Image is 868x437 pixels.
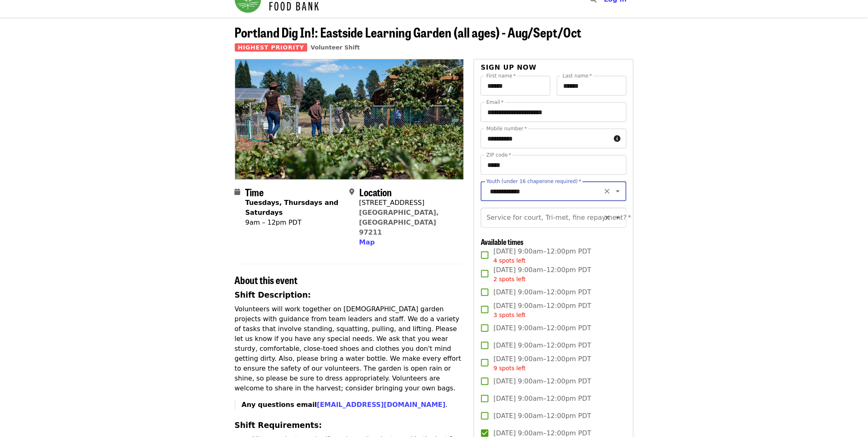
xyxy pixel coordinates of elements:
[494,287,591,297] span: [DATE] 9:00am–12:00pm PDT
[235,188,241,196] i: calendar icon
[235,43,308,52] span: Highest Priority
[481,155,626,175] input: ZIP code
[481,129,611,148] input: Mobile number
[359,185,392,199] span: Location
[481,63,537,71] span: Sign up now
[601,186,613,197] button: Clear
[359,238,375,246] span: Map
[487,100,504,105] label: Email
[601,212,613,223] button: Clear
[487,126,527,131] label: Mobile number
[557,76,627,96] input: Last name
[494,354,591,373] span: [DATE] 9:00am–12:00pm PDT
[494,376,591,386] span: [DATE] 9:00am–12:00pm PDT
[246,199,339,216] strong: Tuesdays, Thursdays and Saturdays
[317,401,445,409] a: [EMAIL_ADDRESS][DOMAIN_NAME]
[481,76,550,96] input: First name
[494,365,526,371] span: 9 spots left
[235,273,298,287] span: About this event
[614,135,621,143] i: circle-info icon
[235,291,311,299] strong: Shift Description:
[494,276,526,282] span: 2 spots left
[242,401,446,409] strong: Any questions email
[494,394,591,404] span: [DATE] 9:00am–12:00pm PDT
[359,198,457,208] div: [STREET_ADDRESS]
[235,421,322,430] strong: Shift Requirements:
[359,209,439,236] a: [GEOGRAPHIC_DATA], [GEOGRAPHIC_DATA] 97211
[481,236,524,247] span: Available times
[311,44,360,51] a: Volunteer Shift
[487,73,516,78] label: First name
[563,73,592,78] label: Last name
[349,188,354,196] i: map-marker-alt icon
[494,265,591,284] span: [DATE] 9:00am–12:00pm PDT
[494,312,526,318] span: 3 spots left
[481,102,626,122] input: Email
[235,22,582,42] span: Portland Dig In!: Eastside Learning Garden (all ages) - Aug/Sept/Oct
[246,185,264,199] span: Time
[612,212,624,223] button: Open
[246,218,343,228] div: 9am – 12pm PDT
[494,301,591,320] span: [DATE] 9:00am–12:00pm PDT
[494,323,591,333] span: [DATE] 9:00am–12:00pm PDT
[494,247,591,265] span: [DATE] 9:00am–12:00pm PDT
[487,179,581,184] label: Youth (under 16 chaperone required)
[612,186,624,197] button: Open
[494,411,591,421] span: [DATE] 9:00am–12:00pm PDT
[494,341,591,350] span: [DATE] 9:00am–12:00pm PDT
[235,304,464,393] p: Volunteers will work together on [DEMOGRAPHIC_DATA] garden projects with guidance from team leade...
[242,400,464,410] p: .
[235,59,464,179] img: Portland Dig In!: Eastside Learning Garden (all ages) - Aug/Sept/Oct organized by Oregon Food Bank
[494,257,526,264] span: 4 spots left
[359,237,375,247] button: Map
[487,153,511,157] label: ZIP code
